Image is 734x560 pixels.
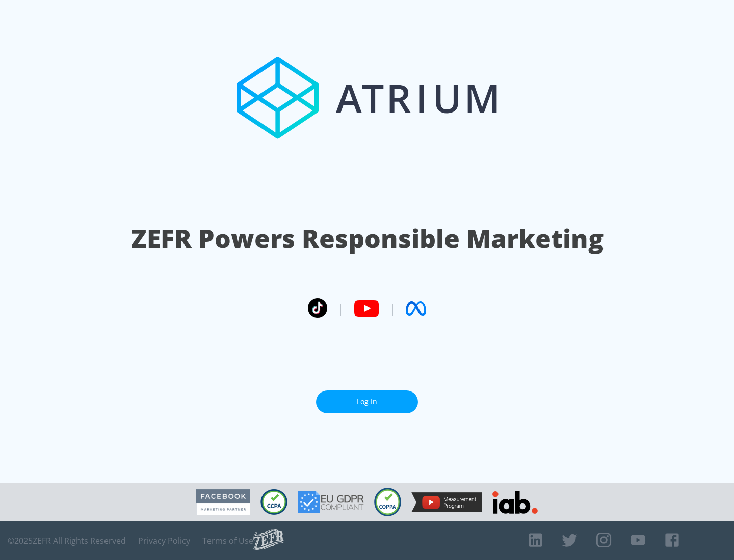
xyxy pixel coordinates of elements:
span: | [337,301,344,316]
h1: ZEFR Powers Responsible Marketing [131,221,604,256]
img: YouTube Measurement Program [411,492,482,512]
span: © 2025 ZEFR All Rights Reserved [8,536,126,546]
img: GDPR Compliant [298,491,364,513]
img: CCPA Compliant [260,489,287,515]
img: IAB [492,491,538,514]
span: | [389,301,396,316]
img: COPPA Compliant [374,488,401,516]
a: Terms of Use [202,536,253,546]
a: Log In [316,390,418,413]
img: Facebook Marketing Partner [196,489,250,515]
a: Privacy Policy [138,536,190,546]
